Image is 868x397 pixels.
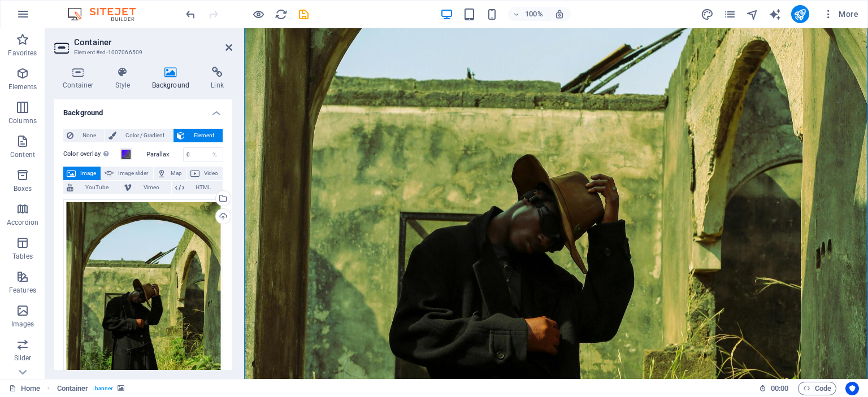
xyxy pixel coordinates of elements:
i: Design (Ctrl+Alt+Y) [701,8,714,21]
span: Element [188,129,219,142]
button: Image [63,167,101,180]
button: undo [184,7,197,21]
img: Editor Logo [65,7,150,21]
button: design [701,7,714,21]
i: On resize automatically adjust zoom level to fit chosen device. [554,9,565,19]
i: This element contains a background [118,385,124,391]
span: HTML [188,181,219,194]
span: More [823,8,858,20]
button: save [297,7,310,21]
button: Element [173,129,223,142]
i: Navigator [746,8,759,21]
h4: Background [54,99,232,120]
span: Map [170,167,183,180]
button: Color / Gradient [105,129,173,142]
span: Image [79,167,97,180]
i: Save (Ctrl+S) [297,8,310,21]
p: Images [11,320,34,329]
h2: Container [74,37,232,47]
button: navigator [746,7,759,21]
button: publish [791,5,809,23]
label: Color overlay [63,147,120,161]
p: Slider [14,354,32,363]
button: 100% [508,7,548,21]
p: Tables [12,252,33,261]
p: Columns [8,116,37,125]
h3: Element #ed-1007066509 [74,47,210,58]
h6: 100% [525,7,543,21]
p: Features [9,286,36,295]
span: : [779,384,780,392]
span: Vimeo [135,181,167,194]
h4: Link [202,67,232,90]
p: Content [10,150,35,159]
button: Click here to leave preview mode and continue editing [251,7,265,21]
i: Reload page [275,8,288,21]
span: Code [803,382,831,395]
p: Accordion [7,218,38,227]
button: HTML [172,181,223,194]
span: . banner [93,382,113,395]
button: Image slider [101,167,153,180]
button: pages [723,7,737,21]
h6: Session time [759,382,789,395]
button: More [818,5,863,23]
p: Boxes [14,184,32,193]
p: Favorites [8,49,37,58]
i: Undo: Change image (Ctrl+Z) [184,8,197,21]
div: % [207,148,223,162]
button: text_generator [769,7,782,21]
span: None [77,129,101,142]
button: Video [187,167,223,180]
i: AI Writer [769,8,782,21]
button: Vimeo [120,181,171,194]
span: Image slider [117,167,149,180]
h4: Background [144,67,203,90]
i: Pages (Ctrl+Alt+S) [723,8,736,21]
p: Elements [8,82,37,91]
span: 00 00 [771,382,788,395]
button: None [63,129,105,142]
label: Parallax [146,151,183,158]
nav: breadcrumb [57,382,125,395]
h4: Style [107,67,144,90]
button: Map [154,167,186,180]
span: Video [203,167,219,180]
span: Click to select. Double-click to edit [57,382,89,395]
span: YouTube [77,181,116,194]
a: Click to cancel selection. Double-click to open Pages [9,382,40,395]
button: Code [798,382,836,395]
button: Usercentrics [845,382,859,395]
button: reload [274,7,288,21]
h4: Container [54,67,107,90]
i: Publish [793,8,806,21]
span: Color / Gradient [120,129,170,142]
button: YouTube [63,181,120,194]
